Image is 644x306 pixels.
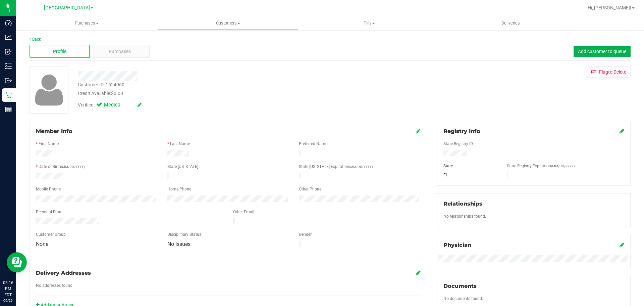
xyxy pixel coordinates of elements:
[167,186,191,192] label: Home Phone
[574,46,631,57] button: Add customer to queue
[36,270,91,276] span: Delivery Addresses
[578,49,626,54] span: Add customer to queue
[443,283,477,289] span: Documents
[30,37,41,42] a: Back
[299,186,321,192] label: Other Phone
[7,252,27,272] iframe: Resource center
[36,209,63,215] label: Personal Email
[299,16,440,30] a: Tills
[5,34,12,41] inline-svg: Analytics
[443,141,473,147] label: State Registry ID
[443,213,486,219] label: No relationships found.
[61,165,85,169] span: (MM/DD/YYYY)
[3,280,13,298] p: 03:16 PM EDT
[443,201,482,207] span: Relationships
[32,73,67,107] img: user-icon.png
[443,128,480,134] span: Registry Info
[5,19,12,26] inline-svg: Dashboard
[233,209,254,215] label: Other Email
[157,16,299,30] a: Customers
[170,141,190,147] label: Last Name
[299,20,439,26] span: Tills
[438,172,502,178] div: FL
[5,77,12,84] inline-svg: Outbound
[36,282,72,289] label: No addresses found
[588,5,631,10] span: Hi, [PERSON_NAME]!
[507,163,575,169] label: State Registry Expiration
[109,48,131,55] span: Purchases
[5,106,12,113] inline-svg: Reports
[36,241,48,247] span: None
[443,242,471,248] span: Physician
[78,101,142,109] div: Verified:
[104,101,131,109] span: Medical
[16,20,157,26] span: Purchases
[167,241,191,247] span: No Issues
[158,20,298,26] span: Customers
[5,48,12,55] inline-svg: Inbound
[492,20,529,26] span: Deliveries
[39,141,59,147] label: First Name
[438,163,502,169] div: State
[3,298,13,303] p: 09/29
[440,16,581,30] a: Deliveries
[349,165,373,169] span: (MM/DD/YYYY)
[586,66,631,78] button: Flagto Delete
[299,141,327,147] label: Preferred Name
[5,63,12,70] inline-svg: Inventory
[53,48,66,55] span: Profile
[551,164,575,168] span: (MM/DD/YYYY)
[78,90,373,97] div: Credit Available:
[167,164,198,170] label: State [US_STATE]
[167,231,201,237] label: Disciplinary Status
[16,16,157,30] a: Purchases
[36,128,72,134] span: Member Info
[36,231,66,237] label: Customer Group
[36,186,61,192] label: Mobile Phone
[5,92,12,98] inline-svg: Retail
[299,164,373,170] label: State [US_STATE] Expiration
[44,5,90,11] span: [GEOGRAPHIC_DATA]
[111,91,123,96] span: $0.00
[39,164,85,170] label: Date of Birth
[78,81,124,88] div: Customer ID: 1624960
[443,296,483,301] span: No documents found.
[299,231,312,237] label: Gender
